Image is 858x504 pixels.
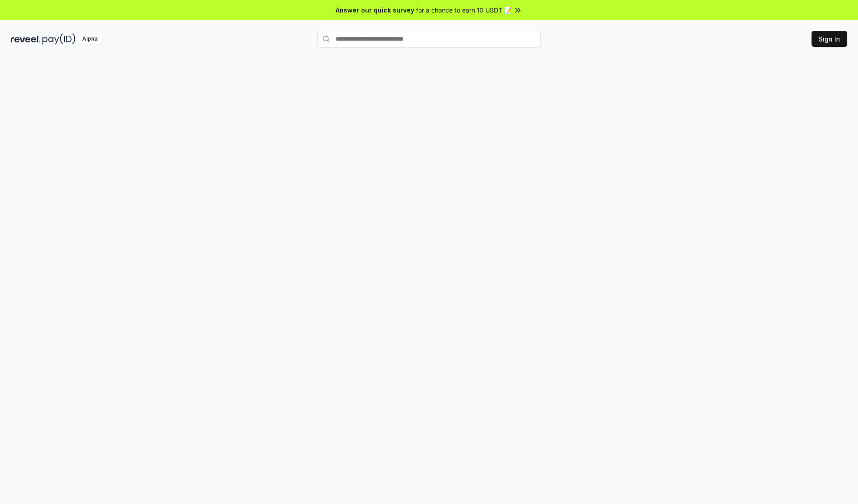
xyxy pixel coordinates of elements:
img: pay_id [42,33,76,45]
span: Answer our quick survey [336,5,414,15]
div: Alpha [77,33,102,45]
span: for a chance to earn 10 USDT 📝 [416,5,512,15]
img: reveel_dark [11,33,41,45]
button: Sign In [812,31,847,47]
